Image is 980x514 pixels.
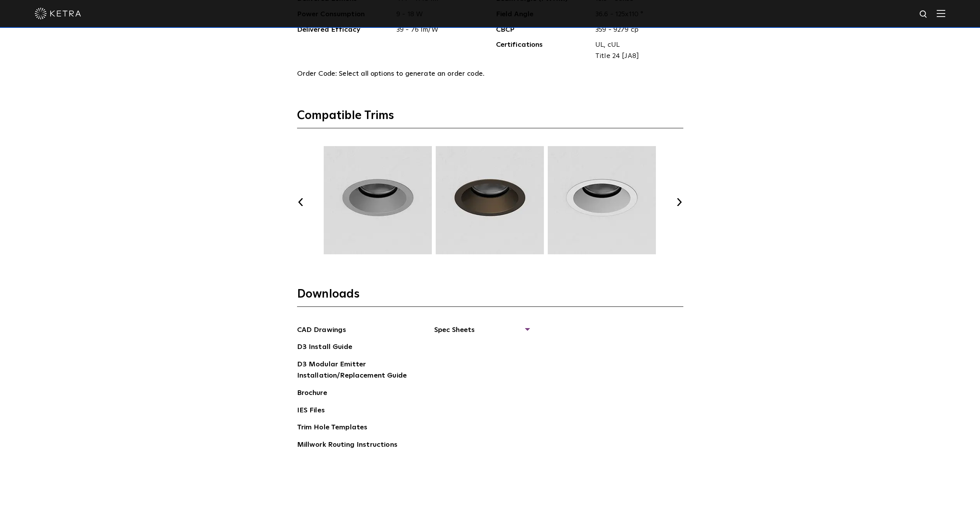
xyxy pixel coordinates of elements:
a: D3 Modular Emitter Installation/Replacement Guide [297,359,413,383]
img: Hamburger%20Nav.svg [937,10,945,17]
span: CBCP [496,24,590,36]
a: IES Files [297,405,325,417]
span: Delivered Efficacy [297,24,391,36]
img: TRM003.webp [323,146,433,254]
a: CAD Drawings [297,325,346,337]
a: D3 Install Guide [297,342,352,354]
span: 359 - 9279 cp [589,24,683,36]
span: Order Code: [297,70,337,77]
img: TRM005.webp [547,146,657,254]
a: Millwork Routing Instructions [297,439,397,452]
a: Brochure [297,388,327,400]
span: Certifications [496,39,590,62]
span: Title 24 [JA8] [595,51,678,62]
h3: Downloads [297,287,683,307]
a: Trim Hole Templates [297,422,368,434]
button: Next [676,198,683,206]
span: UL, cUL [595,39,678,51]
span: Select all options to generate an order code. [339,70,484,77]
button: Previous [297,198,305,206]
span: 39 - 76 lm/W [391,24,484,36]
h3: Compatible Trims [297,108,683,128]
img: ketra-logo-2019-white [35,8,81,19]
img: search icon [919,10,929,19]
img: TRM004.webp [435,146,545,254]
span: Spec Sheets [434,325,529,342]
